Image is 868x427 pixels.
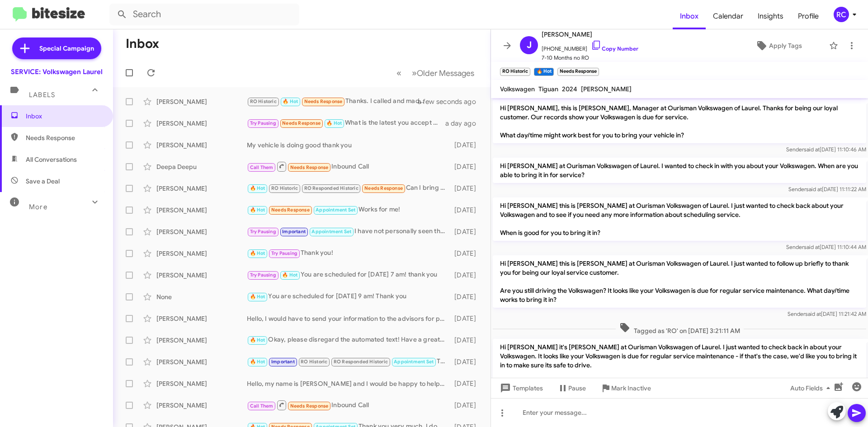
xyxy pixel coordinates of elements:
[788,310,866,317] span: Sender [DATE] 11:21:42 AM
[326,120,342,126] span: 🔥 Hot
[450,401,483,410] div: [DATE]
[450,249,483,258] div: [DATE]
[450,336,483,345] div: [DATE]
[311,229,351,235] span: Appointment Set
[750,3,791,29] a: Insights
[396,67,401,79] span: «
[156,184,247,193] div: [PERSON_NAME]
[500,68,530,76] small: RO Historic
[126,37,159,51] h1: Inbox
[11,67,103,76] div: SERVICE: Volkswagen Laurel
[538,85,558,93] span: Tiguan
[247,248,450,258] div: Thank you!
[250,272,276,278] span: Try Pausing
[445,119,483,128] div: a day ago
[593,380,658,396] button: Mark Inactive
[412,67,417,79] span: »
[283,99,298,104] span: 🔥 Hot
[591,45,638,52] a: Copy Number
[429,97,483,106] div: a few seconds ago
[29,203,47,211] span: More
[26,177,60,186] span: Save a Deal
[804,146,820,153] span: said at
[247,270,450,280] div: You are scheduled for [DATE] 7 am! thank you
[247,96,429,107] div: Thanks. I called and made an appointment for 9:15. See you then.
[491,380,550,396] button: Templates
[156,141,247,150] div: [PERSON_NAME]
[109,4,299,25] input: Search
[247,399,450,411] div: Inbound Call
[316,207,355,213] span: Appointment Set
[534,68,553,76] small: 🔥 Hot
[271,185,298,191] span: RO Historic
[156,357,247,366] div: [PERSON_NAME]
[156,119,247,128] div: [PERSON_NAME]
[391,64,407,82] button: Previous
[282,229,306,235] span: Important
[450,379,483,388] div: [DATE]
[732,38,825,54] button: Apply Tags
[334,359,388,365] span: RO Responded Historic
[450,184,483,193] div: [DATE]
[706,3,750,29] a: Calendar
[247,118,445,128] div: What is the latest you accept appointments
[250,250,265,256] span: 🔥 Hot
[26,155,77,164] span: All Conversations
[26,133,103,142] span: Needs Response
[550,380,593,396] button: Pause
[542,29,638,40] span: [PERSON_NAME]
[247,357,450,367] div: Thanks for the follow-up! I already scheduled maintenance for 7:15am [DATE]
[250,207,265,213] span: 🔥 Hot
[406,64,480,82] button: Next
[156,401,247,410] div: [PERSON_NAME]
[786,244,866,250] span: Sender [DATE] 11:10:44 AM
[616,322,744,335] span: Tagged as 'RO' on [DATE] 3:21:11 AM
[493,339,866,391] p: Hi [PERSON_NAME] it's [PERSON_NAME] at Ourisman Volkswagen of Laurel. I just wanted to check back...
[247,141,450,150] div: My vehicle is doing good thank you
[805,310,821,317] span: said at
[12,38,101,59] a: Special Campaign
[557,68,599,76] small: Needs Response
[247,291,450,302] div: You are scheduled for [DATE] 9 am! Thank you
[250,99,277,104] span: RO Historic
[450,271,483,280] div: [DATE]
[834,7,849,22] div: RC
[271,359,295,365] span: Important
[250,120,276,126] span: Try Pausing
[673,3,706,29] a: Inbox
[450,162,483,171] div: [DATE]
[527,38,532,52] span: J
[788,186,866,192] span: Sender [DATE] 11:11:22 AM
[247,161,450,172] div: Inbound Call
[156,271,247,280] div: [PERSON_NAME]
[498,380,543,396] span: Templates
[500,85,535,93] span: Volkswagen
[247,335,450,345] div: Okay, please disregard the automated text! Have a great day!
[250,229,276,235] span: Try Pausing
[562,85,577,93] span: 2024
[156,206,247,215] div: [PERSON_NAME]
[450,314,483,323] div: [DATE]
[29,91,55,99] span: Labels
[394,359,434,365] span: Appointment Set
[39,44,94,53] span: Special Campaign
[804,244,820,250] span: said at
[450,206,483,215] div: [DATE]
[493,197,866,241] p: Hi [PERSON_NAME] this is [PERSON_NAME] at Ourisman Volkswagen of Laurel. I just wanted to check b...
[271,250,297,256] span: Try Pausing
[156,292,247,301] div: None
[783,380,841,396] button: Auto Fields
[450,227,483,236] div: [DATE]
[786,146,866,153] span: Sender [DATE] 11:10:46 AM
[282,272,297,278] span: 🔥 Hot
[247,226,450,237] div: I have not personally seen that specific coupon but from previous similar coupons it we be used t...
[791,3,826,29] a: Profile
[450,357,483,366] div: [DATE]
[806,186,822,192] span: said at
[304,99,343,104] span: Needs Response
[156,97,247,106] div: [PERSON_NAME]
[304,185,359,191] span: RO Responded Historic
